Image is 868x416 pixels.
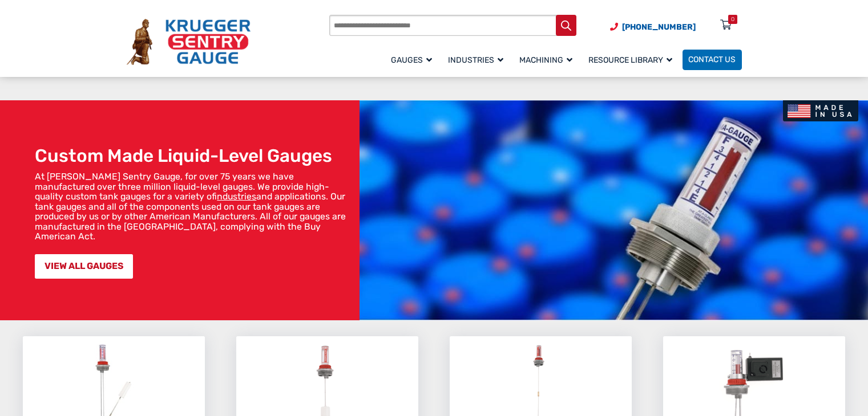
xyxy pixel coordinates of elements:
span: Resource Library [588,55,672,65]
a: Resource Library [583,48,683,71]
span: Machining [519,55,572,65]
img: Krueger Sentry Gauge [127,19,251,64]
a: Contact Us [683,50,742,70]
span: Contact Us [688,55,736,65]
a: Machining [514,48,583,71]
img: bg_hero_bannerksentry [360,100,868,320]
span: Gauges [391,55,432,65]
h1: Custom Made Liquid-Level Gauges [35,145,354,167]
a: industries [217,191,256,202]
p: At [PERSON_NAME] Sentry Gauge, for over 75 years we have manufactured over three million liquid-l... [35,172,354,242]
a: Phone Number (920) 434-8860 [610,21,696,33]
a: VIEW ALL GAUGES [35,254,133,279]
span: Industries [448,55,503,65]
a: Industries [442,48,514,71]
a: Gauges [385,48,442,71]
div: 0 [731,15,734,24]
span: [PHONE_NUMBER] [622,22,696,32]
img: Made In USA [783,100,858,121]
